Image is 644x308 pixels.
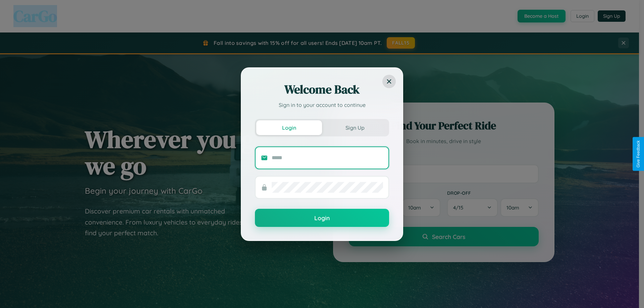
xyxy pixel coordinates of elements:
[255,209,389,227] button: Login
[256,120,322,135] button: Login
[636,140,641,168] div: Give Feedback
[255,101,389,109] p: Sign in to your account to continue
[255,81,389,98] h2: Welcome Back
[322,120,388,135] button: Sign Up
